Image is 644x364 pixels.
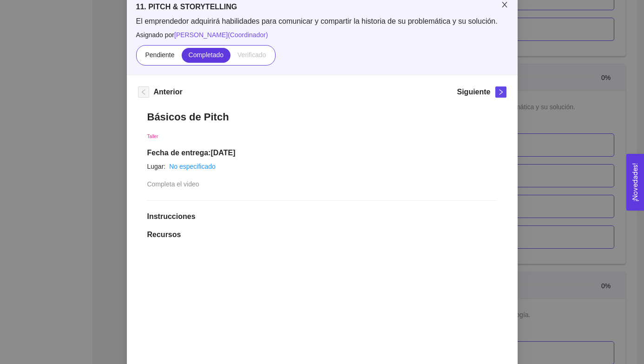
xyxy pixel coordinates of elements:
[138,86,149,98] button: left
[626,154,644,211] button: Open Feedback Widget
[145,51,174,59] span: Pendiente
[136,1,508,13] h5: 11. PITCH & STORYTELLING
[147,212,497,221] h1: Instrucciones
[457,86,490,98] h5: Siguiente
[495,86,506,98] button: right
[501,1,508,8] span: close
[237,51,266,59] span: Verificado
[496,89,506,95] span: right
[174,31,268,39] span: [PERSON_NAME] ( Coordinador )
[169,163,216,170] a: No especificado
[147,180,199,188] span: Completa el video
[147,148,497,158] h1: Fecha de entrega: [DATE]
[147,230,497,239] h1: Recursos
[147,161,166,172] article: Lugar:
[136,16,508,26] span: El emprendedor adquirirá habilidades para comunicar y compartir la historia de su problemática y ...
[147,111,497,123] h1: Básicos de Pitch
[147,134,158,139] span: Taller
[136,30,508,40] span: Asignado por
[154,86,183,98] h5: Anterior
[189,51,224,59] span: Completado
